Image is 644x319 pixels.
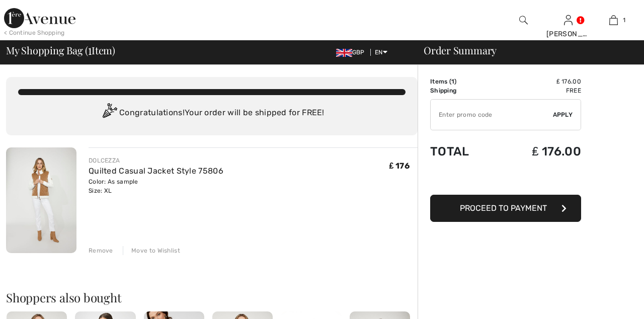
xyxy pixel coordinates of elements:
[564,14,573,26] img: My Info
[412,45,638,55] div: Order Summary
[89,166,223,176] a: Quilted Casual Jacket Style 75806
[546,29,591,39] div: [PERSON_NAME]
[431,100,553,130] input: Promo code
[430,77,497,86] td: Items ( )
[375,49,387,56] span: EN
[6,291,418,303] h2: Shoppers also bought
[564,15,573,25] a: Sign In
[497,77,581,86] td: ₤ 176.00
[6,45,115,55] span: My Shopping Bag ( Item)
[519,14,528,26] img: search the website
[4,28,65,37] div: < Continue Shopping
[6,147,76,253] img: Quilted Casual Jacket Style 75806
[430,86,497,95] td: Shipping
[18,103,406,123] div: Congratulations! Your order will be shipped for FREE!
[89,156,223,165] div: DOLCEZZA
[336,49,369,56] span: GBP
[451,78,454,85] span: 1
[497,86,581,95] td: Free
[430,134,497,169] td: Total
[89,246,113,255] div: Remove
[591,14,635,26] a: 1
[623,16,625,25] span: 1
[609,14,618,26] img: My Bag
[553,110,573,119] span: Apply
[123,246,180,255] div: Move to Wishlist
[4,8,75,28] img: 1ère Avenue
[430,169,581,191] iframe: PayPal
[497,134,581,169] td: ₤ 176.00
[88,43,92,56] span: 1
[99,103,119,123] img: Congratulation2.svg
[336,49,352,57] img: UK Pound
[460,203,547,213] span: Proceed to Payment
[430,195,581,222] button: Proceed to Payment
[389,161,410,171] span: ₤ 176
[89,177,223,195] div: Color: As sample Size: XL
